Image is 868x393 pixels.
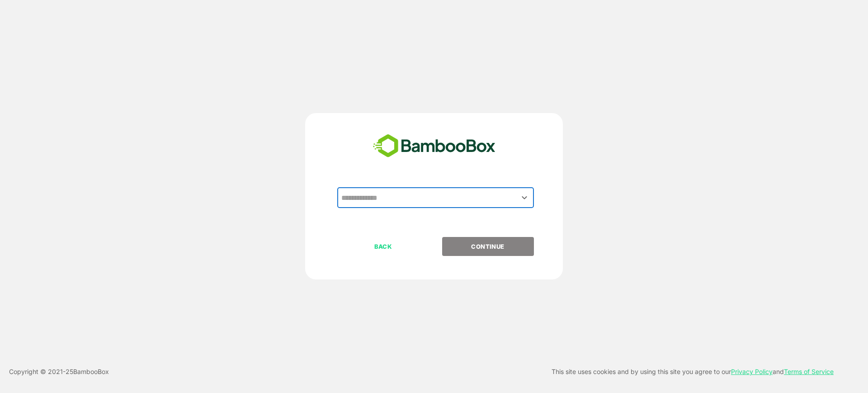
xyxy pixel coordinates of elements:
button: CONTINUE [442,237,534,256]
p: BACK [338,241,429,251]
img: bamboobox [368,131,500,161]
a: Terms of Service [784,368,834,375]
p: CONTINUE [443,241,533,251]
button: Open [519,191,531,204]
a: Privacy Policy [731,368,773,375]
p: This site uses cookies and by using this site you agree to our and [552,366,834,377]
button: BACK [337,237,429,256]
p: Copyright © 2021- 25 BambooBox [9,366,109,377]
